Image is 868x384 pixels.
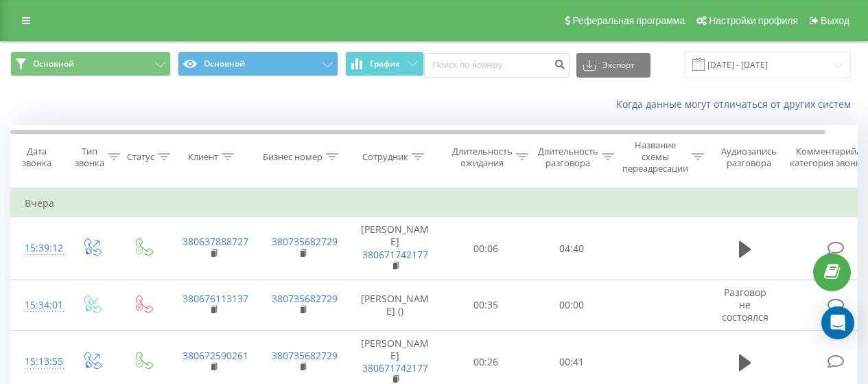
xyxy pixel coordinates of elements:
[443,217,529,280] td: 00:06
[443,280,529,331] td: 00:35
[821,306,854,339] div: Open Intercom Messenger
[178,52,338,76] button: Основной
[127,151,154,163] div: Статус
[272,235,338,248] a: 380735682729
[722,286,769,324] span: Разговор не состоялся
[576,53,650,78] button: Экспорт
[347,280,443,331] td: [PERSON_NAME] ()
[370,59,400,69] span: График
[362,248,428,261] a: 380671742177
[709,15,798,26] span: Настройки профиля
[183,292,248,305] a: 380676113137
[538,146,598,169] div: Длительность разговора
[362,361,428,374] a: 380671742177
[452,146,513,169] div: Длительность ожидания
[529,217,615,280] td: 04:40
[272,292,338,305] a: 380735682729
[263,151,322,163] div: Бизнес номер
[272,349,338,362] a: 380735682729
[362,151,408,163] div: Сотрудник
[25,292,52,319] div: 15:34:01
[183,349,248,362] a: 380672590261
[25,235,52,262] div: 15:39:12
[424,53,570,78] input: Поиск по номеру
[11,146,62,169] div: Дата звонка
[529,280,615,331] td: 00:00
[10,52,171,76] button: Основной
[616,98,858,111] a: Когда данные могут отличаться от других систем
[622,139,688,174] div: Название схемы переадресации
[33,58,74,69] span: Основной
[716,146,782,169] div: Аудиозапись разговора
[347,217,443,280] td: [PERSON_NAME]
[188,151,218,163] div: Клиент
[25,348,52,375] div: 15:13:55
[183,235,248,248] a: 380637888727
[75,146,104,169] div: Тип звонка
[821,15,849,26] span: Выход
[345,52,424,76] button: График
[788,146,868,169] div: Комментарий/категория звонка
[572,15,685,26] span: Реферальная программа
